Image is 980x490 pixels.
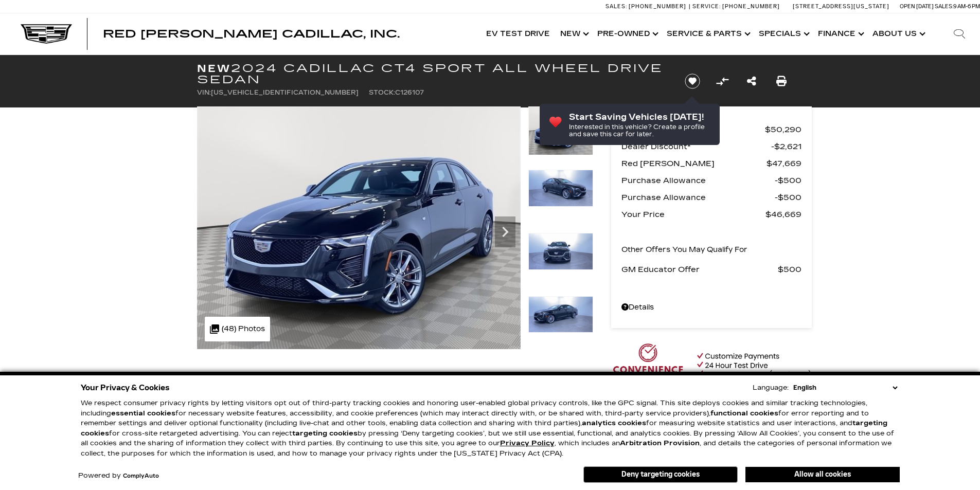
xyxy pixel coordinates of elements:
[813,13,867,55] a: Finance
[605,3,627,10] span: Sales:
[692,3,721,10] span: Service:
[197,106,521,349] img: New 2024 Black Raven Cadillac Sport image 1
[775,190,801,205] span: $500
[605,4,689,9] a: Sales: [PHONE_NUMBER]
[495,216,515,247] div: Next
[775,173,801,188] span: $500
[765,207,801,222] span: $46,669
[953,3,980,10] span: 9 AM-6 PM
[528,296,593,333] img: New 2024 Black Raven Cadillac Sport image 4
[867,13,929,55] a: About Us
[78,473,159,479] div: Powered by
[620,439,700,447] strong: Arbitration Provision
[500,439,555,447] a: Privacy Policy
[528,233,593,270] img: New 2024 Black Raven Cadillac Sport image 3
[205,317,270,341] div: (48) Photos
[103,29,400,39] a: Red [PERSON_NAME] Cadillac, Inc.
[722,3,780,10] span: [PHONE_NUMBER]
[21,24,72,44] img: Cadillac Dark Logo with Cadillac White Text
[689,4,782,9] a: Service: [PHONE_NUMBER]
[123,473,159,479] a: ComplyAuto
[481,13,555,55] a: EV Test Drive
[81,419,887,438] strong: targeting cookies
[621,156,801,171] a: Red [PERSON_NAME] $47,669
[528,170,593,207] img: New 2024 Black Raven Cadillac Sport image 2
[621,243,747,257] p: Other Offers You May Qualify For
[621,173,801,188] a: Purchase Allowance $500
[81,380,170,395] span: Your Privacy & Cookies
[747,74,756,88] a: Share this New 2024 Cadillac CT4 Sport All Wheel Drive Sedan
[621,207,765,222] span: Your Price
[81,398,900,459] p: We respect consumer privacy rights by letting visitors opt out of third-party tracking cookies an...
[621,139,801,154] a: Dealer Discount* $2,621
[793,3,889,10] a: [STREET_ADDRESS][US_STATE]
[592,13,662,55] a: Pre-Owned
[555,13,592,55] a: New
[395,89,424,96] span: C126107
[629,3,686,10] span: [PHONE_NUMBER]
[582,419,646,427] strong: analytics cookies
[791,383,900,393] select: Language Select
[528,106,593,155] img: New 2024 Black Raven Cadillac Sport image 1
[621,122,765,137] span: MSRP
[103,28,400,40] span: Red [PERSON_NAME] Cadillac, Inc.
[935,3,953,10] span: Sales:
[197,63,668,85] h1: 2024 Cadillac CT4 Sport All Wheel Drive Sedan
[776,74,787,88] a: Print this New 2024 Cadillac CT4 Sport All Wheel Drive Sedan
[211,89,359,96] span: [US_VEHICLE_IDENTIFICATION_NUMBER]
[621,139,771,154] span: Dealer Discount*
[765,122,801,137] span: $50,290
[621,173,775,188] span: Purchase Allowance
[767,156,801,171] span: $47,669
[900,3,934,10] span: Open [DATE]
[621,262,801,277] a: GM Educator Offer $500
[681,73,704,89] button: Save vehicle
[369,89,395,96] span: Stock:
[662,13,754,55] a: Service & Parts
[621,190,801,205] a: Purchase Allowance $500
[710,409,778,418] strong: functional cookies
[621,207,801,222] a: Your Price $46,669
[621,262,778,277] span: GM Educator Offer
[197,62,231,75] strong: New
[771,139,801,154] span: $2,621
[621,122,801,137] a: MSRP $50,290
[621,300,801,315] a: Details
[621,190,775,205] span: Purchase Allowance
[753,385,789,391] div: Language:
[745,467,900,482] button: Allow all cookies
[292,429,358,438] strong: targeting cookies
[621,156,767,171] span: Red [PERSON_NAME]
[715,74,730,89] button: Compare vehicle
[583,466,738,483] button: Deny targeting cookies
[754,13,813,55] a: Specials
[111,409,175,418] strong: essential cookies
[197,89,211,96] span: VIN:
[778,262,801,277] span: $500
